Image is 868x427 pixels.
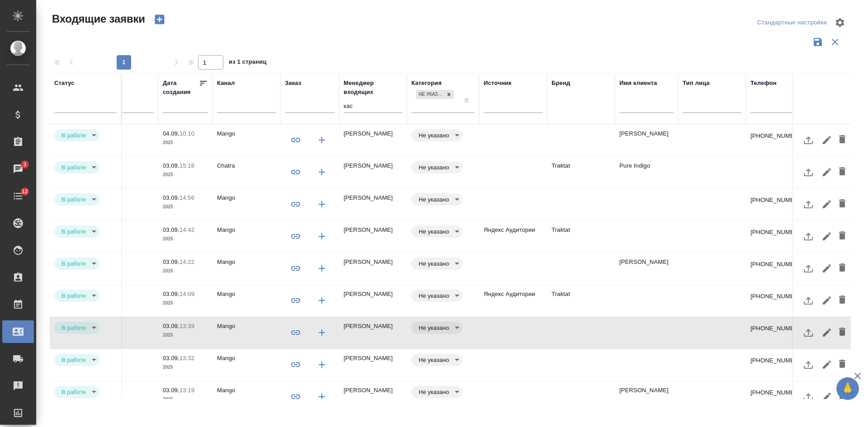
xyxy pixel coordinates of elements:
button: Удалить [835,386,850,408]
p: 03.09, [163,291,179,297]
div: В работе [411,354,462,366]
div: [PHONE_NUMBER] [750,131,804,141]
div: Тип лица [683,79,710,88]
p: 2025 [163,363,208,372]
button: Удалить [835,290,850,311]
button: 🙏 [836,377,859,400]
p: 2025 [163,395,208,404]
td: Mango [212,189,280,221]
button: Загрузить файл [797,129,819,151]
button: Привязать к существующему заказу [285,322,307,343]
div: В работе [54,193,99,206]
button: Не указано [416,260,452,267]
td: Pure Indigo [615,157,678,188]
button: Редактировать [819,193,835,215]
p: 14:56 [179,194,194,201]
div: [PHONE_NUMBER] [750,356,804,365]
button: Не указано [416,164,452,171]
button: Не указано [416,292,452,300]
div: Дата создания [163,79,199,97]
p: 03.09, [163,387,179,394]
p: 14:22 [179,258,194,265]
button: В работе [59,388,89,396]
div: Статус [54,79,75,88]
button: Удалить [835,322,850,343]
div: [PHONE_NUMBER] [750,196,804,205]
button: Редактировать [819,258,835,279]
button: Не указано [416,131,452,139]
td: [PERSON_NAME] [339,221,407,253]
button: Создать заказ [311,290,333,311]
button: Загрузить файл [797,386,819,408]
button: Редактировать [819,129,835,151]
p: 2025 [163,235,208,244]
span: Входящие заявки [50,12,145,26]
div: split button [755,16,829,30]
div: В работе [411,161,462,174]
div: [PHONE_NUMBER] [750,324,804,333]
button: Удалить [835,161,850,183]
td: [PERSON_NAME] [615,125,678,156]
button: Создать заказ [311,193,333,215]
button: Создать заказ [311,354,333,375]
span: 12 [16,187,33,196]
p: 13:32 [179,355,194,361]
p: 03.09, [163,355,179,361]
button: Не указано [416,388,452,396]
p: 2025 [163,267,208,276]
button: В работе [59,356,89,364]
td: Mango [212,349,280,381]
button: В работе [59,228,89,235]
button: Сбросить фильтры [826,33,844,51]
div: В работе [411,386,462,398]
button: В работе [59,131,89,139]
div: В работе [54,386,99,398]
a: 3 [2,158,34,180]
div: Телефон [750,79,777,88]
p: 03.09, [163,226,179,233]
button: Редактировать [819,290,835,311]
div: [PHONE_NUMBER] [750,388,804,397]
p: 03.09, [163,194,179,201]
td: Mango [212,381,280,413]
button: Создать заказ [311,129,333,151]
button: Редактировать [819,322,835,343]
button: Редактировать [819,386,835,408]
span: 🙏 [840,379,855,398]
div: В работе [54,161,99,174]
button: Удалить [835,193,850,215]
button: В работе [59,164,89,171]
p: 2025 [163,331,208,340]
p: 03.09, [163,258,179,265]
div: В работе [411,225,462,238]
button: Привязать к существующему заказу [285,386,307,408]
button: Привязать к существующему заказу [285,354,307,375]
a: 12 [2,185,34,207]
button: Не указано [416,324,452,332]
p: 03.09, [163,162,179,169]
button: Удалить [835,258,850,279]
div: Бренд [552,79,570,88]
div: В работе [54,258,99,270]
button: Редактировать [819,225,835,247]
div: В работе [54,354,99,366]
button: Не указано [416,356,452,364]
button: В работе [59,196,89,203]
button: Привязать к существующему заказу [285,129,307,151]
button: Загрузить файл [797,225,819,247]
button: Удалить [835,225,850,247]
button: Загрузить файл [797,322,819,343]
div: [PHONE_NUMBER] [750,292,804,301]
button: Редактировать [819,354,835,375]
button: Не указано [416,196,452,203]
button: Загрузить файл [797,193,819,215]
button: Привязать к существующему заказу [285,193,307,215]
p: 03.09, [163,323,179,329]
td: [PERSON_NAME] [339,125,407,156]
button: Создать заказ [311,258,333,279]
p: 14:42 [179,226,194,233]
td: [PERSON_NAME] [339,285,407,317]
p: 2025 [163,202,208,211]
button: Привязать к существующему заказу [285,225,307,247]
div: В работе [54,322,99,334]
